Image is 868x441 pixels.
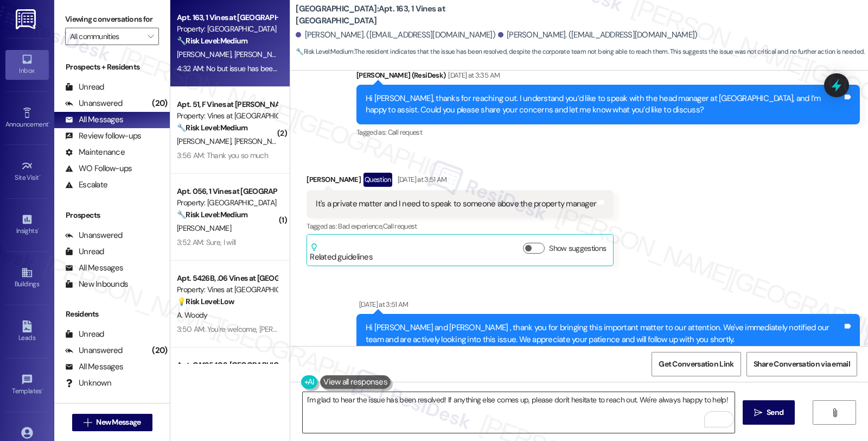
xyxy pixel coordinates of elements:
[177,237,235,247] div: 3:52 AM: Sure, I will
[54,308,170,320] div: Residents
[234,136,289,146] span: [PERSON_NAME]
[65,179,107,191] div: Escalate
[39,172,41,180] span: •
[65,98,123,109] div: Unanswered
[177,284,277,295] div: Property: Vines at [GEOGRAPHIC_DATA]
[54,61,170,73] div: Prospects + Residents
[65,114,123,125] div: All Messages
[338,222,382,231] span: Bad experience ,
[177,197,277,209] div: Property: [GEOGRAPHIC_DATA]
[54,210,170,221] div: Prospects
[42,386,43,393] span: •
[366,322,843,345] div: Hi [PERSON_NAME] and [PERSON_NAME] , thank you for bringing this important matter to our attentio...
[177,297,234,306] strong: 💡 Risk Level: Low
[5,157,49,186] a: Site Visit •
[65,377,111,389] div: Unknown
[65,246,104,257] div: Unread
[177,210,247,219] strong: 🔧 Risk Level: Medium
[303,392,735,433] textarea: To enrich screen reader interactions, please activate Accessibility in Grammarly extension settings
[5,317,49,346] a: Leads
[296,3,513,27] b: [GEOGRAPHIC_DATA]: Apt. 163, 1 Vines at [GEOGRAPHIC_DATA]
[177,36,247,46] strong: 🔧 Risk Level: Medium
[356,124,860,140] div: Tagged as:
[307,173,614,190] div: [PERSON_NAME]
[307,218,614,234] div: Tagged as:
[149,342,170,359] div: (20)
[177,150,268,160] div: 3:56 AM: Thank you so much
[177,99,277,110] div: Apt. 51, F Vines at [PERSON_NAME]
[177,23,277,35] div: Property: [GEOGRAPHIC_DATA]
[65,81,104,93] div: Unread
[65,262,123,274] div: All Messages
[659,358,733,370] span: Get Conversation Link
[177,110,277,122] div: Property: Vines at [GEOGRAPHIC_DATA]
[177,324,586,334] div: 3:50 AM: You're welcome, [PERSON_NAME]! Should you have other concerns, please feel free to reach...
[743,400,795,425] button: Send
[754,408,762,417] i: 
[65,230,123,241] div: Unanswered
[177,273,277,284] div: Apt. 5426B, .06 Vines at [GEOGRAPHIC_DATA]
[5,370,49,400] a: Templates •
[296,46,864,58] span: : The resident indicates that the issue has been resolved, despite the corporate team not being a...
[746,352,857,376] button: Share Conversation via email
[177,123,247,133] strong: 🔧 Risk Level: Medium
[831,408,839,417] i: 
[549,243,606,254] label: Show suggestions
[177,360,277,371] div: Apt. CA135403, [GEOGRAPHIC_DATA][US_STATE]
[70,28,142,45] input: All communities
[383,222,417,231] span: Call request
[5,50,49,79] a: Inbox
[177,64,305,73] div: 4:32 AM: No but issue has been resolved
[388,128,422,137] span: Call request
[149,95,170,112] div: (20)
[177,310,207,320] span: A. Woody
[310,243,373,263] div: Related guidelines
[5,210,49,240] a: Insights •
[296,29,495,41] div: [PERSON_NAME]. ([EMAIL_ADDRESS][DOMAIN_NAME])
[177,186,277,197] div: Apt. 056, 1 Vines at [GEOGRAPHIC_DATA]
[37,225,39,233] span: •
[177,49,234,59] span: [PERSON_NAME]
[177,12,277,23] div: Apt. 163, 1 Vines at [GEOGRAPHIC_DATA]
[84,418,92,427] i: 
[65,345,123,356] div: Unanswered
[16,9,38,29] img: ResiDesk Logo
[65,163,132,174] div: WO Follow-ups
[296,47,353,56] strong: 🔧 Risk Level: Medium
[65,130,141,142] div: Review follow-ups
[363,173,392,186] div: Question
[316,198,596,210] div: It's a private matter and I need to speak to someone above the property manager
[48,119,50,127] span: •
[65,329,104,340] div: Unread
[754,358,850,370] span: Share Conversation via email
[395,174,447,185] div: [DATE] at 3:51 AM
[234,49,289,59] span: [PERSON_NAME]
[445,70,500,81] div: [DATE] at 3:35 AM
[498,29,698,41] div: [PERSON_NAME]. ([EMAIL_ADDRESS][DOMAIN_NAME])
[65,279,128,290] div: New Inbounds
[366,93,843,116] div: Hi [PERSON_NAME], thanks for reaching out. I understand you’d like to speak with the head manager...
[356,70,860,85] div: [PERSON_NAME] (ResiDesk)
[767,407,783,418] span: Send
[148,32,154,41] i: 
[72,414,152,431] button: New Message
[65,361,123,373] div: All Messages
[177,136,234,146] span: [PERSON_NAME]
[65,147,125,158] div: Maintenance
[96,417,141,428] span: New Message
[177,223,231,233] span: [PERSON_NAME]
[65,11,159,28] label: Viewing conversations for
[356,299,409,310] div: [DATE] at 3:51 AM
[5,263,49,293] a: Buildings
[652,352,741,376] button: Get Conversation Link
